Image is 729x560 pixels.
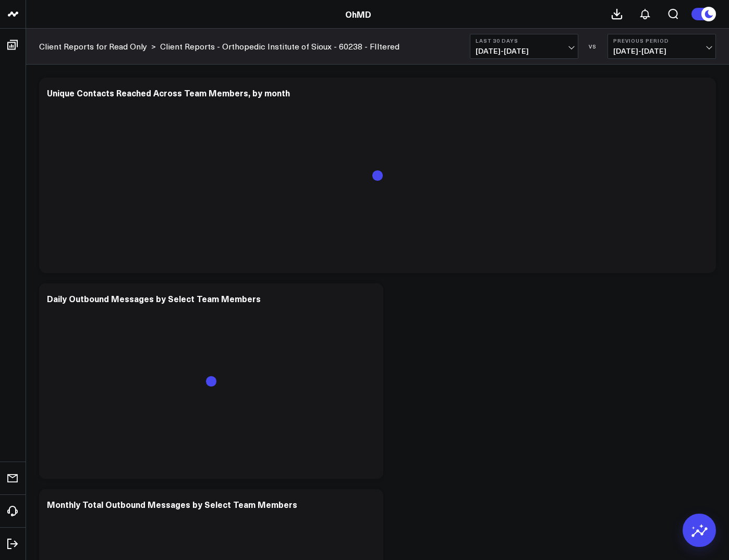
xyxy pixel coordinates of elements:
[160,41,399,52] a: Client Reports - Orthopedic Institute of Sioux - 60238 - FIltered
[613,47,710,55] span: [DATE] - [DATE]
[476,38,573,44] b: Last 30 Days
[470,34,578,59] button: Last 30 Days[DATE]-[DATE]
[47,293,261,304] div: Daily Outbound Messages by Select Team Members
[39,41,156,52] div: >
[39,41,147,52] a: Client Reports for Read Only
[47,87,290,98] div: Unique Contacts Reached Across Team Members, by month
[613,38,710,44] b: Previous Period
[345,8,371,20] a: OhMD
[607,34,716,59] button: Previous Period[DATE]-[DATE]
[47,499,297,510] div: Monthly Total Outbound Messages by Select Team Members
[584,43,602,49] div: VS
[476,47,573,55] span: [DATE] - [DATE]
